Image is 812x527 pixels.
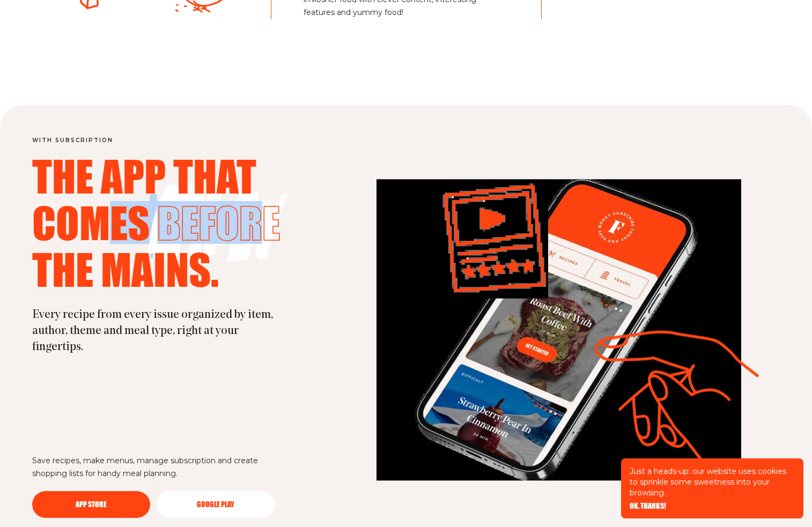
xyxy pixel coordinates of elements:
[441,182,548,299] img: finger pointing to the device
[377,179,741,480] img: subscription
[630,502,666,510] button: OK, THANKS!
[32,154,256,197] span: The app that
[32,307,279,355] h3: Every recipe from every issue organized by item, author, theme and meal type, right at your finge...
[32,248,219,291] span: the mains.
[197,501,234,508] span: Google Play
[157,491,275,518] a: Google Play
[630,466,795,498] p: Just a heads-up: our website uses cookies to sprinkle some sweetness into your browsing.
[32,455,279,480] p: Save recipes, make menus, manage subscription and create shopping lists for handy meal planning.
[32,201,150,244] span: comes
[32,137,333,144] p: with subscription
[32,491,150,518] a: App Store
[76,501,107,508] span: App Store
[157,201,280,244] span: before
